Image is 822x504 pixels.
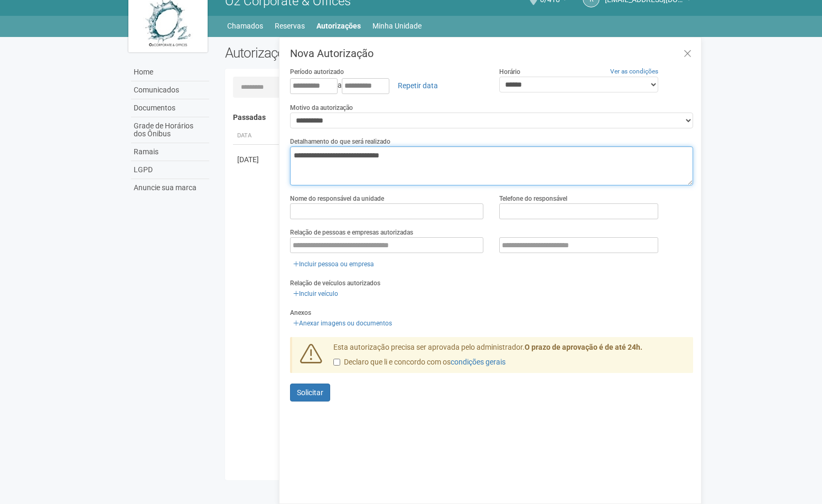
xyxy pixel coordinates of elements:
[290,77,484,95] div: a
[131,81,209,99] a: Comunicados
[290,278,380,288] label: Relação de veículos autorizados
[316,18,361,33] a: Autorizações
[325,342,693,373] div: Esta autorização precisa ser aprovada pelo administrador.
[290,48,693,59] h3: Nova Autorização
[499,67,520,77] label: Horário
[225,45,451,61] h2: Autorizações
[610,68,658,75] a: Ver as condições
[451,358,506,366] a: condições gerais
[290,103,353,113] label: Motivo da autorização
[297,388,323,397] span: Solicitar
[131,143,209,161] a: Ramais
[290,258,377,270] a: Incluir pessoa ou empresa
[131,99,209,117] a: Documentos
[237,154,276,165] div: [DATE]
[499,194,567,203] label: Telefone do responsável
[275,18,305,33] a: Reservas
[333,357,506,368] label: Declaro que li e concordo com os
[290,137,390,146] label: Detalhamento do que será realizado
[233,127,281,145] th: Data
[525,343,642,351] strong: O prazo de aprovação é de até 24h.
[290,228,413,237] label: Relação de pessoas e empresas autorizadas
[290,308,311,318] label: Anexos
[131,117,209,143] a: Grade de Horários dos Ônibus
[131,161,209,179] a: LGPD
[233,114,686,122] h4: Passadas
[131,179,209,197] a: Anuncie sua marca
[333,359,340,366] input: Declaro que li e concordo com oscondições gerais
[131,63,209,81] a: Home
[290,67,344,77] label: Período autorizado
[290,384,330,402] button: Solicitar
[372,18,422,33] a: Minha Unidade
[227,18,263,33] a: Chamados
[290,194,384,203] label: Nome do responsável da unidade
[391,77,445,95] a: Repetir data
[290,288,341,300] a: Incluir veículo
[290,318,395,329] a: Anexar imagens ou documentos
